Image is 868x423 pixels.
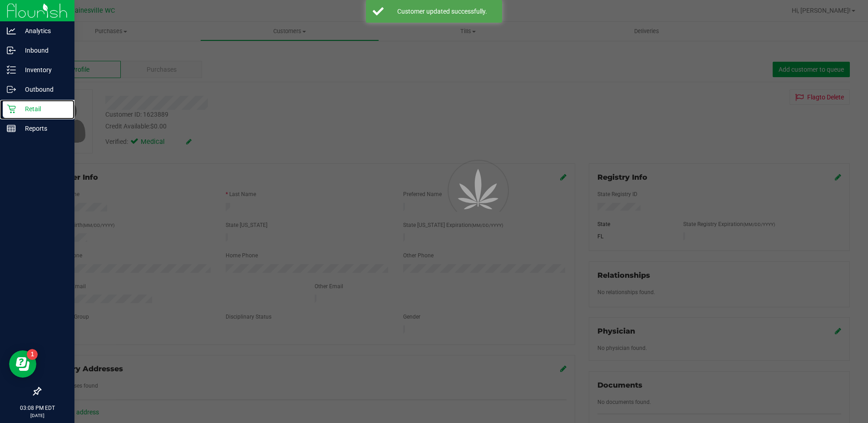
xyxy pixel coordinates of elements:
[7,104,16,113] inline-svg: Retail
[4,412,70,419] p: [DATE]
[9,350,36,378] iframe: Resource center
[16,103,70,114] p: Retail
[7,85,16,94] inline-svg: Outbound
[16,64,70,75] p: Inventory
[4,404,70,412] p: 03:08 PM EDT
[27,349,38,360] iframe: Resource center unread badge
[7,46,16,55] inline-svg: Inbound
[16,123,70,134] p: Reports
[389,7,495,16] div: Customer updated successfully.
[16,25,70,36] p: Analytics
[7,65,16,74] inline-svg: Inventory
[16,45,70,56] p: Inbound
[7,124,16,133] inline-svg: Reports
[16,84,70,95] p: Outbound
[7,26,16,35] inline-svg: Analytics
